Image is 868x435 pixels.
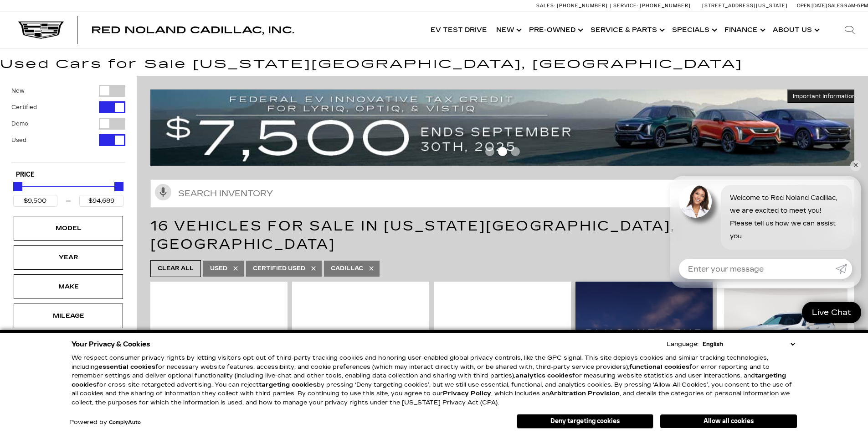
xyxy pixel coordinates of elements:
[46,252,91,262] div: Year
[14,216,123,241] div: ModelModel
[485,147,494,156] span: Go to slide 1
[610,3,693,8] a: Service: [PHONE_NUMBER]
[586,12,668,48] a: Service & Parts
[536,3,610,8] a: Sales: [PHONE_NUMBER]
[150,89,861,166] img: vrp-tax-ending-august-version
[613,3,638,9] span: Service:
[69,419,141,425] div: Powered by
[426,12,492,48] a: EV Test Drive
[844,3,868,9] span: 9 AM-6 PM
[13,195,57,207] input: Minimum
[98,363,155,371] strong: essential cookies
[721,185,852,250] div: Welcome to Red Noland Cadillac, we are excited to meet you! Please tell us how we can assist you.
[11,85,125,162] div: Filter by Vehicle Type
[157,288,281,384] img: 2014 Cadillac XTS PREM
[836,259,852,279] a: Submit
[498,147,507,156] span: Go to slide 2
[536,3,555,9] span: Sales:
[443,390,491,397] a: Privacy Policy
[46,223,91,233] div: Model
[91,25,294,36] span: Red Noland Cadillac, Inc.
[549,390,620,397] strong: Arbitration Provision
[511,147,520,156] span: Go to slide 3
[155,184,171,200] svg: Click to toggle on voice search
[109,420,141,425] a: ComplyAuto
[768,12,822,48] a: About Us
[331,263,363,274] span: Cadillac
[720,12,768,48] a: Finance
[787,89,861,103] button: Important Information
[18,21,64,39] img: Cadillac Dark Logo with Cadillac White Text
[299,288,422,384] img: 2011 Cadillac DTS Platinum Collection
[667,341,699,347] div: Language:
[14,304,123,328] div: MileageMileage
[13,179,123,207] div: Price
[72,372,786,388] strong: targeting cookies
[11,119,28,128] label: Demo
[259,381,317,388] strong: targeting cookies
[492,12,524,48] a: New
[524,12,586,48] a: Pre-Owned
[517,414,653,429] button: Deny targeting cookies
[660,414,797,428] button: Allow all cookies
[14,274,123,299] div: MakeMake
[11,86,25,95] label: New
[828,3,844,9] span: Sales:
[150,179,854,208] input: Search Inventory
[16,171,121,179] h5: Price
[515,372,572,379] strong: analytics cookies
[13,182,22,191] div: Minimum Price
[72,354,797,407] p: We respect consumer privacy rights by letting visitors opt out of third-party tracking cookies an...
[679,259,836,279] input: Enter your message
[158,263,194,274] span: Clear All
[210,263,227,274] span: Used
[557,3,608,9] span: [PHONE_NUMBER]
[441,288,564,384] img: 2020 Cadillac XT4 Premium Luxury
[72,338,150,351] span: Your Privacy & Cookies
[793,93,856,100] span: Important Information
[640,3,691,9] span: [PHONE_NUMBER]
[797,3,827,9] span: Open [DATE]
[668,12,720,48] a: Specials
[91,26,294,35] a: Red Noland Cadillac, Inc.
[150,218,675,252] span: 16 Vehicles for Sale in [US_STATE][GEOGRAPHIC_DATA], [GEOGRAPHIC_DATA]
[702,3,788,9] a: [STREET_ADDRESS][US_STATE]
[253,263,305,274] span: Certified Used
[807,307,856,318] span: Live Chat
[700,340,797,349] select: Language Select
[679,185,712,218] img: Agent profile photo
[46,282,91,292] div: Make
[802,302,861,323] a: Live Chat
[79,195,123,207] input: Maximum
[11,136,26,145] label: Used
[46,311,91,321] div: Mileage
[629,363,689,371] strong: functional cookies
[11,103,37,112] label: Certified
[114,182,123,191] div: Maximum Price
[14,245,123,270] div: YearYear
[724,288,847,381] img: 2020 Cadillac XT4 Premium Luxury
